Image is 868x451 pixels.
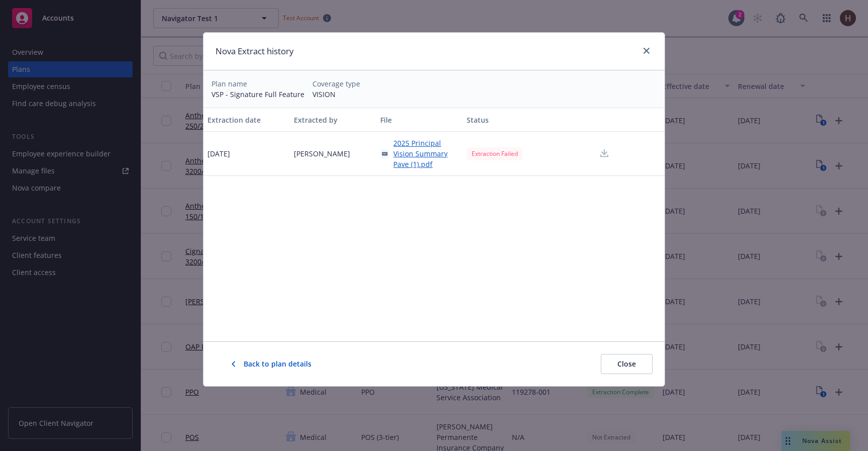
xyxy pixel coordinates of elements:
span: [PERSON_NAME] [294,148,350,159]
div: Status [467,115,574,125]
button: Close [601,354,653,374]
div: Extraction date [207,115,286,125]
a: 2025 Principal Vision Summary Pave (1).pdf [380,138,459,169]
span: Back to plan details [244,359,311,369]
div: File [380,115,459,125]
button: Extracted by [290,108,376,132]
div: Coverage type [312,78,360,89]
span: [DATE] [207,148,230,159]
button: Back to plan details [215,354,328,374]
span: 2025 Principal Vision Summary Pave (1).pdf [393,138,459,169]
button: Status [463,108,578,132]
div: VSP - Signature Full Feature [211,89,304,100]
div: Plan name [211,78,304,89]
div: VISION [312,89,360,100]
div: Extraction Failed [467,147,523,160]
button: Extraction date [203,108,290,132]
a: close [640,45,653,57]
button: File [376,108,463,132]
div: Extracted by [294,115,372,125]
h1: Nova Extract history [215,45,294,58]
